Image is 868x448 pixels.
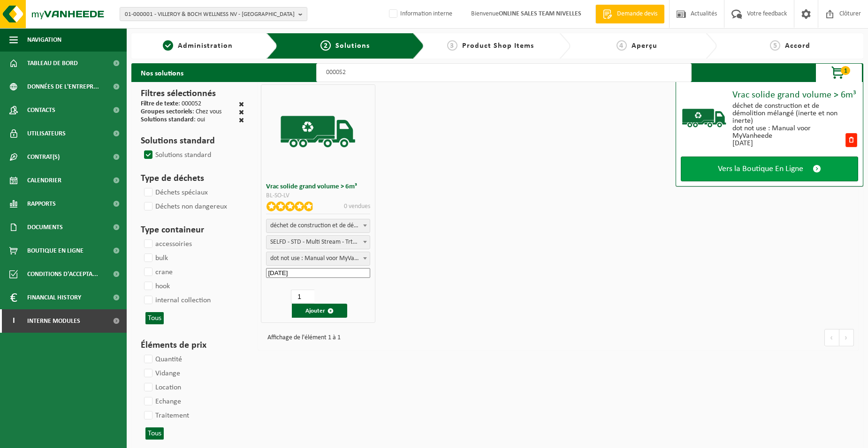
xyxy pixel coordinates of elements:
[263,330,341,346] div: Affichage de l'élément 1 à 1
[125,7,295,22] span: 01-000001 - VILLEROY & BOCH WELLNESS NV - [GEOGRAPHIC_DATA]
[27,192,56,216] span: Rapports
[163,40,173,51] span: 1
[499,10,581,17] strong: ONLINE SALES TEAM NIVELLES
[285,40,405,52] a: 2Solutions
[266,236,369,249] span: SELFD - STD - Multi Stream - Trtmt/wu (SP-M-000052)
[9,309,18,333] span: I
[141,117,205,125] div: : oui
[27,286,81,309] span: Financial History
[335,42,370,50] span: Solutions
[732,102,845,125] div: déchet de construction et de démolition mélangé (inerte et non inerte)
[131,63,193,82] h2: Nos solutions
[27,262,98,286] span: Conditions d'accepta...
[141,109,221,117] div: : Chez vous
[141,100,178,107] span: Filtre de texte
[27,52,78,75] span: Tableau de bord
[27,145,60,169] span: Contrat(s)
[145,312,164,324] button: Tous
[770,40,780,51] span: 5
[141,172,244,186] h3: Type de déchets
[142,381,181,395] label: Location
[27,28,61,52] span: Navigation
[141,338,244,352] h3: Éléments de prix
[142,251,168,265] label: bulk
[141,108,192,115] span: Groupes sectoriels
[718,164,803,174] span: Vers la Boutique En Ligne
[387,7,452,21] label: Information interne
[142,395,181,409] label: Echange
[575,40,698,52] a: 4Aperçu
[429,40,552,52] a: 3Product Shop Items
[136,40,259,52] a: 1Administration
[722,40,859,52] a: 5Accord
[681,95,728,142] img: BL-SO-LV
[141,134,244,148] h3: Solutions standard
[732,90,858,100] div: Vrac solide grand volume > 6m³
[266,183,370,190] h3: Vrac solide grand volume > 6m³
[732,140,845,147] div: [DATE]
[266,235,370,249] span: SELFD - STD - Multi Stream - Trtmt/wu (SP-M-000052)
[142,200,227,214] label: Déchets non dangereux
[632,42,657,50] span: Aperçu
[142,293,211,307] label: internal collection
[815,63,862,82] button: 1
[27,216,63,239] span: Documents
[142,366,180,381] label: Vidange
[142,352,182,366] label: Quantité
[841,66,850,75] span: 1
[142,237,192,251] label: accessoiries
[292,304,347,318] button: Ajouter
[266,252,370,266] span: dot not use : Manual voor MyVanheede
[120,7,307,21] button: 01-000001 - VILLEROY & BOCH WELLNESS NV - [GEOGRAPHIC_DATA]
[617,40,627,51] span: 4
[266,219,370,233] span: déchet de construction et de démolition mélangé (inerte et non inerte)
[178,42,233,50] span: Administration
[732,125,845,140] div: dot not use : Manual voor MyVanheede
[447,40,457,51] span: 3
[142,279,170,293] label: hook
[266,252,369,265] span: dot not use : Manual voor MyVanheede
[291,290,315,304] input: 1
[141,116,194,123] span: Solutions standard
[462,42,534,50] span: Product Shop Items
[681,157,858,181] a: Vers la Boutique En Ligne
[27,309,80,333] span: Interne modules
[266,219,369,232] span: déchet de construction et de démolition mélangé (inerte et non inerte)
[142,148,211,162] label: Solutions standard
[27,75,99,98] span: Données de l'entrepr...
[142,409,189,423] label: Traitement
[615,9,660,19] span: Demande devis
[142,265,173,279] label: crane
[141,101,201,109] div: : 000052
[27,239,84,262] span: Boutique en ligne
[278,92,358,172] img: BL-SO-LV
[344,202,370,211] p: 0 vendues
[141,223,244,237] h3: Type containeur
[595,5,664,23] a: Demande devis
[266,268,370,278] input: Date de début
[142,186,208,200] label: Déchets spéciaux
[27,98,55,122] span: Contacts
[145,427,164,440] button: Tous
[316,63,692,82] input: Chercher
[141,87,244,101] h3: Filtres sélectionnés
[320,40,331,51] span: 2
[27,169,61,192] span: Calendrier
[266,193,370,199] div: BL-SO-LV
[27,122,66,145] span: Utilisateurs
[785,42,810,50] span: Accord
